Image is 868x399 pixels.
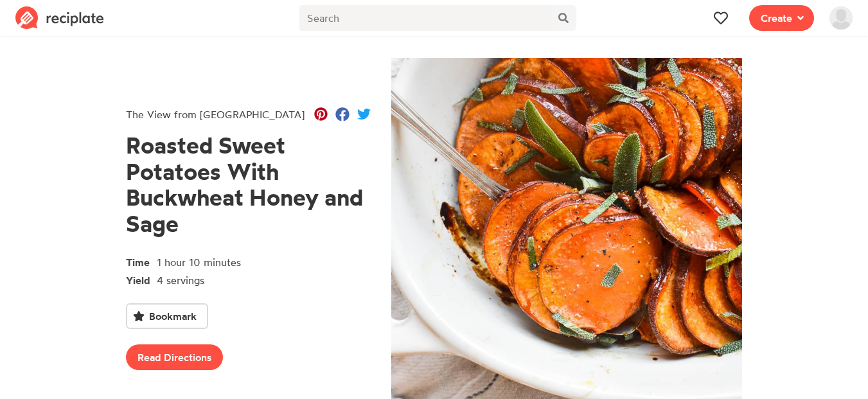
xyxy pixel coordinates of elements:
[126,303,208,329] button: Bookmark
[749,5,814,31] button: Create
[126,252,157,270] span: Time
[126,132,371,236] h1: Roasted Sweet Potatoes With Buckwheat Honey and Sage
[126,270,157,288] span: Yield
[299,5,550,31] input: Search
[126,107,305,122] div: The View from [GEOGRAPHIC_DATA]
[126,344,223,370] a: Read Directions
[15,6,104,30] img: Reciplate
[149,308,197,324] span: Bookmark
[829,6,853,30] img: User's avatar
[761,10,792,26] span: Create
[157,256,241,269] span: 1 hour 10 minutes
[157,274,204,287] span: 4 servings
